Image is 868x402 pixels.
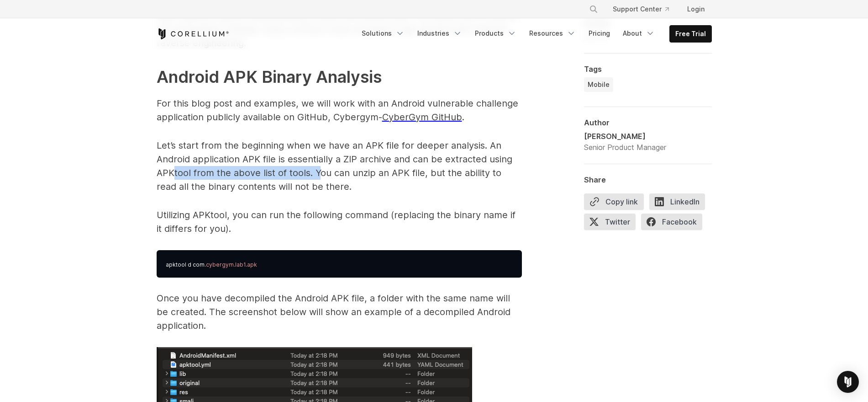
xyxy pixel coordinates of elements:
a: About [617,25,660,42]
a: Facebook [641,214,708,234]
a: Products [469,25,522,42]
a: Twitter [584,214,641,234]
p: Once you have decompiled the Android APK file, a folder with the same name will be created. The s... [157,291,522,332]
a: Login [680,1,712,17]
div: Senior Product Manager [584,142,666,153]
div: Open Intercom Messenger [837,371,859,393]
a: LinkedIn [649,193,710,214]
button: Search [585,1,602,17]
div: Navigation Menu [356,25,712,43]
span: LinkedIn [649,193,705,210]
div: Tags [584,64,712,74]
a: Free Trial [670,26,711,42]
a: Pricing [583,25,615,42]
span: .cybergym.lab1.apk [205,261,257,268]
span: apktool d com [166,261,205,268]
span: Mobile [588,80,610,89]
div: Author [584,118,712,127]
div: [PERSON_NAME] [584,131,666,142]
p: For this blog post and examples, we will work with an Android vulnerable challenge application pu... [157,96,522,124]
a: Resources [524,25,581,42]
p: Let’s start from the beginning when we have an APK file for deeper analysis. An Android applicati... [157,139,522,193]
div: Navigation Menu [578,1,712,17]
a: Mobile [584,77,613,92]
a: Solutions [356,25,410,42]
a: CyberGym GitHub [382,112,462,123]
span: Twitter [584,214,636,230]
div: Share [584,175,712,184]
p: Utilizing APKtool, you can run the following command (replacing the binary name if it differs for... [157,208,522,236]
button: Copy link [584,193,644,210]
a: Corellium Home [157,28,229,39]
a: Industries [412,25,468,42]
span: Facebook [641,214,702,230]
strong: Android APK Binary Analysis [157,67,382,87]
a: Support Center [605,1,676,17]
